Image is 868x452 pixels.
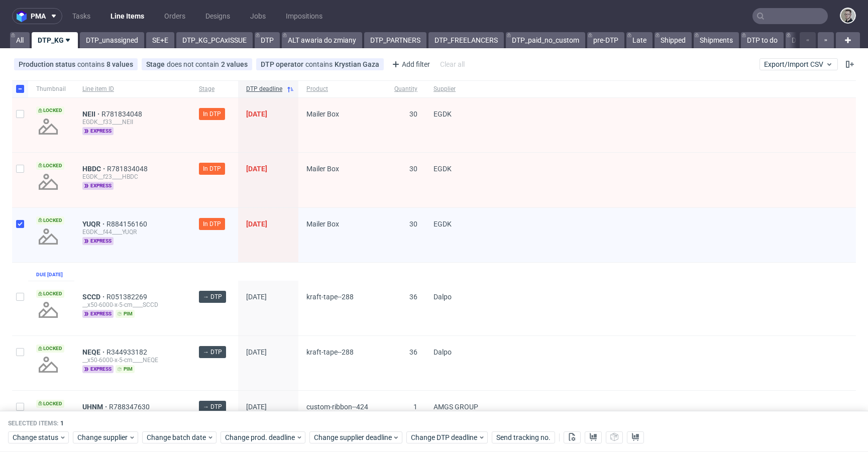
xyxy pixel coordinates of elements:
a: Line Items [104,8,150,24]
span: 1 [60,420,64,427]
span: Dalpo [433,348,452,356]
span: HBDC [82,165,107,173]
span: Supplier [433,85,487,93]
span: express [82,237,114,245]
span: Production status [19,60,77,68]
span: Stage [146,60,167,68]
div: __x50-6000-x-5-cm____NEQE [82,356,183,364]
span: Product [306,85,378,93]
span: Locked [36,345,64,353]
span: Locked [36,162,64,170]
a: Tasks [66,8,96,24]
span: Mailer Box [306,220,339,228]
span: 36 [409,348,417,356]
a: DTP Double check [786,32,853,48]
span: express [82,182,114,190]
a: UHNM [82,403,109,411]
a: All [10,32,30,48]
div: Add filter [388,56,432,72]
button: Send tracking no. [492,431,555,443]
a: Jobs [244,8,272,24]
span: 30 [409,110,417,118]
span: In DTP [203,109,221,119]
span: [DATE] [246,220,267,228]
span: 30 [409,220,417,228]
span: 1 [413,403,417,411]
span: R788347630 [109,403,152,411]
span: Change supplier [77,432,129,442]
span: Locked [36,106,64,115]
a: DTP_KG_PCAxISSUE [176,32,253,48]
a: YUQR [82,220,106,228]
span: Mailer Box [306,165,339,173]
a: DTP_KG [32,32,78,48]
span: SCCD [82,293,106,301]
span: contains [77,60,106,68]
span: EGDK [433,165,452,173]
span: [DATE] [246,348,267,356]
span: 30 [409,165,417,173]
span: DTP operator [261,60,305,68]
a: R051382269 [106,293,149,301]
img: no_design.png [36,224,60,249]
span: → DTP [203,348,222,357]
div: EGDK__f33____NEII [82,118,183,126]
span: pim [116,365,135,373]
span: express [82,365,114,373]
span: express [82,310,114,318]
img: no_design.png [36,408,60,432]
div: EGDK__f44____YUQR [82,228,183,236]
a: Late [626,32,653,48]
a: Impositions [280,8,329,24]
span: kraft-tape--288 [306,293,354,301]
a: DTP [255,32,280,48]
a: Designs [199,8,236,24]
img: Krystian Gaza [841,9,855,23]
span: DTP deadline [246,85,282,93]
img: logo [17,11,31,22]
span: [DATE] [246,293,267,301]
div: 2 values [221,60,248,68]
span: R781834048 [101,110,144,118]
span: Mailer Box [306,110,339,118]
a: R344933182 [106,348,149,356]
span: AMGS GROUP [433,403,478,411]
div: Krystian Gaza [335,60,379,68]
span: Change DTP deadline [411,432,478,442]
a: R781834048 [107,165,150,173]
span: contains [305,60,335,68]
a: ALT awaria do zmiany [282,32,362,48]
span: Stage [199,85,230,93]
span: pim [116,310,135,318]
span: In DTP [203,219,221,229]
button: Export/Import CSV [759,58,838,70]
a: NEII [82,110,101,118]
a: DTP to do [741,32,784,48]
a: DTP_unassigned [80,32,144,48]
span: [DATE] [246,165,267,173]
img: no_design.png [36,353,60,377]
span: Selected items: [8,419,58,427]
span: kraft-tape--288 [306,348,354,356]
span: Quantity [394,85,417,93]
span: pma [31,13,46,20]
a: SE+E [146,32,174,48]
span: → DTP [203,292,222,301]
div: Due [DATE] [36,271,63,279]
a: NEQE [82,348,106,356]
span: In DTP [203,164,221,173]
div: __x50-6000-x-5-cm____SCCD [82,301,183,309]
div: 8 values [106,60,133,68]
img: no_design.png [36,298,60,322]
a: Orders [158,8,191,24]
span: Locked [36,216,64,224]
span: 36 [409,293,417,301]
a: R884156160 [106,220,149,228]
span: Thumbnail [36,85,66,93]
